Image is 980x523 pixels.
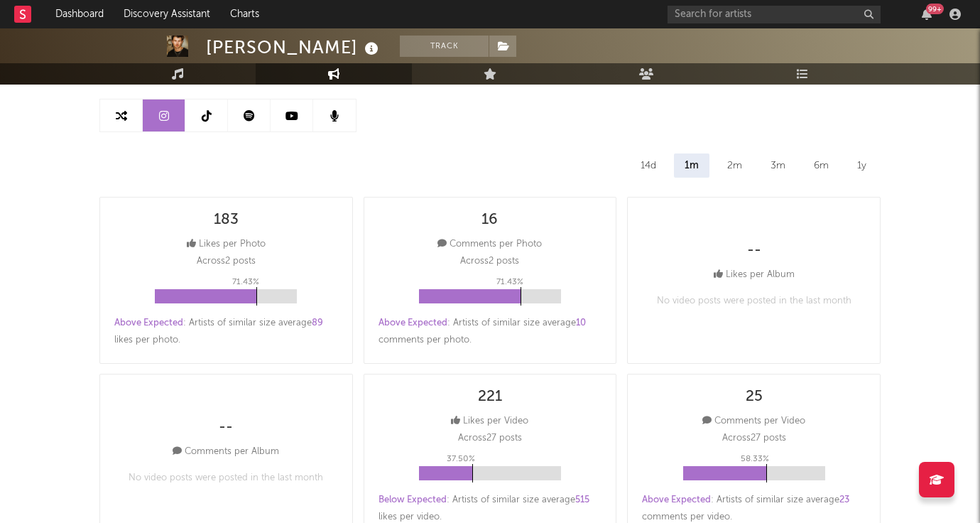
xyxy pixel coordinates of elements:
p: 71.43 % [232,274,259,291]
div: Likes per Album [714,266,795,284]
div: 16 [481,212,498,229]
div: 1m [674,153,709,178]
div: -- [747,242,761,259]
input: Search for artists [668,6,881,23]
p: 71.43 % [496,274,523,291]
span: 23 [839,495,849,505]
div: 6m [803,153,839,178]
p: No video posts were posted in the last month [657,293,851,310]
div: Likes per Video [451,413,528,430]
p: 58.33 % [741,451,769,468]
div: : Artists of similar size average comments per photo . [379,315,602,349]
div: [PERSON_NAME] [206,36,382,59]
div: 2m [717,153,753,178]
p: Across 2 posts [460,253,519,270]
div: 14d [630,153,667,178]
span: 10 [576,318,586,328]
button: Track [400,36,489,57]
div: Comments per Photo [437,236,542,253]
div: 3m [760,153,796,178]
div: Comments per Album [173,443,279,460]
p: Across 2 posts [197,253,256,270]
div: Comments per Video [702,413,805,430]
div: 1y [846,153,877,178]
span: Below Expected [379,495,447,505]
span: Above Expected [379,318,447,328]
span: Above Expected [642,495,711,505]
span: 89 [312,318,323,328]
div: 221 [478,389,502,406]
button: 99+ [922,9,932,20]
p: Across 27 posts [722,430,786,447]
p: 37.50 % [447,451,475,468]
p: No video posts were posted in the last month [129,470,323,487]
span: Above Expected [114,318,183,328]
div: -- [219,419,233,436]
span: 515 [575,495,589,505]
div: Likes per Photo [187,236,266,253]
p: Across 27 posts [458,430,522,447]
div: 183 [214,212,239,229]
div: 99 + [926,4,944,14]
div: 25 [746,389,763,406]
div: : Artists of similar size average likes per photo . [114,315,338,349]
